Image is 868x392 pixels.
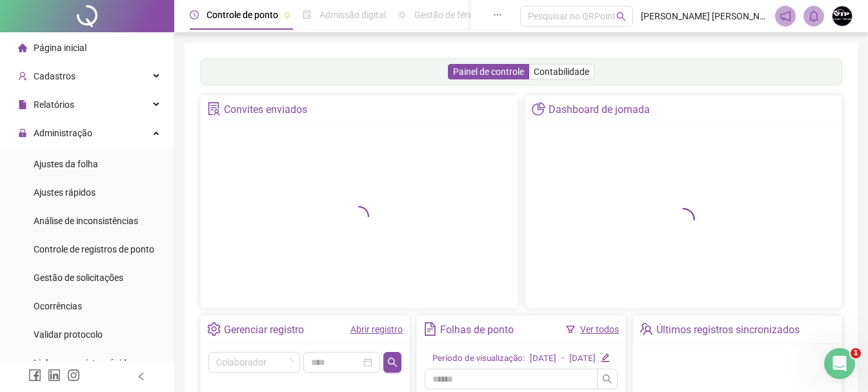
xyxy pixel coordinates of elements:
span: Ajustes da folha [34,159,98,169]
div: Período de visualização: [432,352,525,366]
span: solution [207,102,221,116]
span: edit [601,353,609,362]
span: Relatórios [34,99,74,110]
span: ellipsis [493,10,502,19]
span: file-text [423,322,437,336]
span: setting [207,322,221,336]
span: Análise de inconsistências [34,216,138,226]
span: Admissão digital [319,10,386,20]
span: 1 [851,348,861,358]
span: facebook [28,369,41,382]
span: search [602,374,612,384]
div: Convites enviados [224,99,307,121]
span: pushpin [283,12,291,19]
span: Validar protocolo [34,329,103,340]
span: Ajustes rápidos [34,187,96,198]
span: Controle de registros de ponto [34,244,154,254]
a: Ver todos [580,324,619,335]
span: Link para registro rápido [34,358,132,368]
span: notification [780,10,791,22]
span: bell [808,10,820,22]
div: Folhas de ponto [440,319,514,341]
div: Dashboard de jornada [549,99,650,121]
span: filter [566,325,575,334]
div: [DATE] [569,352,596,366]
span: Painel de controle [453,67,524,77]
span: Página inicial [34,43,86,53]
span: Controle de ponto [207,10,278,20]
span: Administração [34,128,92,138]
span: pie-chart [532,102,545,116]
span: home [18,43,27,52]
iframe: Intercom live chat [824,348,855,379]
a: Abrir registro [350,324,403,335]
span: search [387,357,398,367]
span: left [137,372,146,381]
span: lock [18,129,27,138]
span: Contabilidade [534,67,589,77]
span: loading [672,208,695,231]
span: Gestão de férias [414,10,479,20]
div: Últimos registros sincronizados [656,319,800,341]
span: loading [348,206,369,227]
span: clock-circle [190,10,199,19]
span: user-add [18,72,27,81]
img: 78646 [833,6,852,26]
span: linkedin [48,369,61,382]
div: - [561,352,564,366]
span: file-done [303,10,312,19]
span: sun [398,10,407,19]
span: [PERSON_NAME] [PERSON_NAME] - VIP FUNILARIA E PINTURAS [641,9,767,23]
span: loading [285,358,293,366]
div: [DATE] [530,352,556,366]
span: team [640,322,653,336]
span: instagram [67,369,80,382]
span: Gestão de solicitações [34,273,123,283]
span: search [616,12,626,21]
span: Cadastros [34,71,76,81]
span: file [18,100,27,109]
span: Ocorrências [34,301,82,311]
div: Gerenciar registro [224,319,304,341]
